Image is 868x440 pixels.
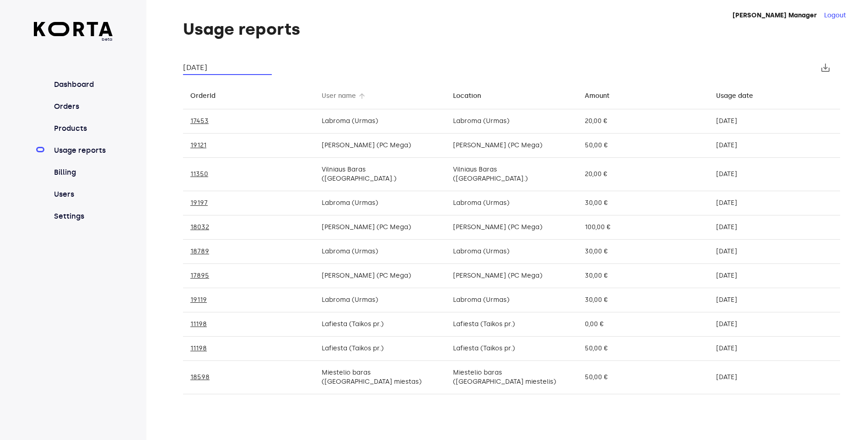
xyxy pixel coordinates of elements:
[716,320,833,329] div: 2025-08-07 13:42:16
[314,361,446,394] td: Miestelio baras ([GEOGRAPHIC_DATA] miestas)
[585,91,621,102] span: Amount
[716,223,833,232] div: 2025-08-12 16:06:03
[446,191,577,215] td: Labroma (Urmas)
[190,296,207,304] a: 19119
[190,141,206,149] a: 19121
[824,11,846,20] button: Logout
[190,91,227,102] span: OrderId
[446,312,577,337] td: Lafiesta (Taikos pr.)
[820,62,831,73] span: save_alt
[446,288,577,312] td: Labroma (Urmas)
[716,91,765,102] span: Usage date
[446,134,577,158] td: [PERSON_NAME] (PC Mega)
[577,191,709,215] td: 30,00 €
[190,373,210,381] a: 18598
[446,109,577,134] td: Labroma (Urmas)
[190,223,209,231] a: 18032
[34,22,113,36] img: Korta
[314,264,446,288] td: [PERSON_NAME] (PC Mega)
[577,288,709,312] td: 30,00 €
[814,57,836,79] button: Export
[190,272,209,279] a: 17895
[314,109,446,134] td: Labroma (Urmas)
[446,264,577,288] td: [PERSON_NAME] (PC Mega)
[190,247,209,255] a: 18789
[577,264,709,288] td: 30,00 €
[577,240,709,264] td: 30,00 €
[446,215,577,240] td: [PERSON_NAME] (PC Mega)
[453,91,493,102] span: Location
[585,91,609,102] div: Amount
[716,170,833,179] div: 2025-08-22 19:23:59
[190,170,208,178] a: 11350
[52,145,113,156] a: Usage reports
[577,337,709,361] td: 50,00 €
[716,91,753,102] div: Usage date
[322,91,368,102] span: User name
[716,247,833,256] div: 2025-08-10 13:47:12
[577,158,709,191] td: 20,00 €
[52,79,113,90] a: Dashboard
[190,344,207,352] a: 11198
[322,91,356,102] div: User name
[453,91,481,102] div: Location
[716,117,833,126] div: 2025-08-26 18:10:12
[52,189,113,200] a: Users
[446,337,577,361] td: Lafiesta (Taikos pr.)
[716,199,833,208] div: 2025-08-14 20:08:45
[190,91,216,102] div: OrderId
[577,312,709,337] td: 0,00 €
[733,11,817,19] strong: [PERSON_NAME] Manager
[716,271,833,280] div: 2025-08-09 20:56:02
[52,167,113,178] a: Billing
[52,101,113,112] a: Orders
[446,240,577,264] td: Labroma (Urmas)
[52,211,113,222] a: Settings
[577,109,709,134] td: 20,00 €
[52,123,113,134] a: Products
[716,344,833,353] div: 2025-08-07 13:41:56
[716,295,833,305] div: 2025-08-08 17:31:38
[314,134,446,158] td: [PERSON_NAME] (PC Mega)
[446,361,577,394] td: Miestelio baras ([GEOGRAPHIC_DATA] miestelis)
[190,117,209,125] a: 17453
[34,36,113,43] span: beta
[358,92,366,100] span: arrow_downward
[716,373,833,382] div: 2025-08-06 18:08:20
[577,215,709,240] td: 100,00 €
[314,312,446,337] td: Lafiesta (Taikos pr.)
[577,134,709,158] td: 50,00 €
[190,320,207,328] a: 11198
[446,158,577,191] td: Vilniaus Baras ([GEOGRAPHIC_DATA].)
[314,240,446,264] td: Labroma (Urmas)
[314,158,446,191] td: Vilniaus Baras ([GEOGRAPHIC_DATA].)
[34,22,113,43] a: beta
[314,288,446,312] td: Labroma (Urmas)
[314,191,446,215] td: Labroma (Urmas)
[183,20,840,38] h1: Usage reports
[577,361,709,394] td: 50,00 €
[190,199,208,207] a: 19197
[314,337,446,361] td: Lafiesta (Taikos pr.)
[716,141,833,150] div: 2025-08-24 13:43:08
[314,215,446,240] td: [PERSON_NAME] (PC Mega)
